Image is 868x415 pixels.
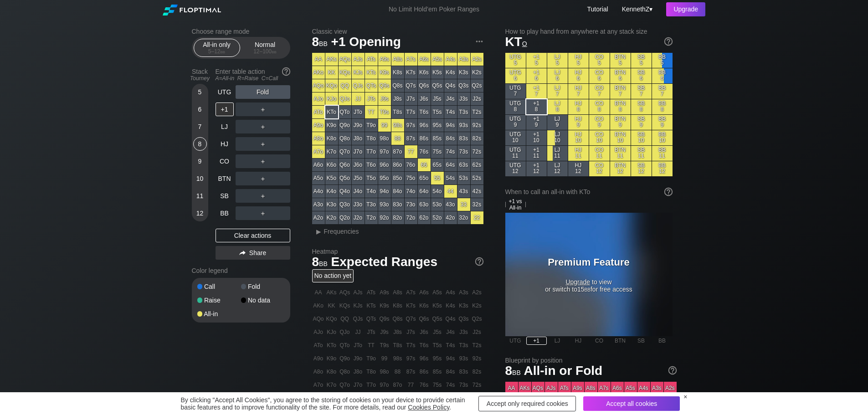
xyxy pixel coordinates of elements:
[325,145,338,158] div: K7o
[457,53,470,66] div: A3s
[339,172,351,184] div: Q5o
[352,53,365,66] div: AJs
[325,79,338,92] div: KQo
[365,92,378,105] div: JTs
[221,48,226,55] span: bb
[631,161,652,176] div: SB 12
[652,53,673,68] div: BB 5
[589,53,610,68] div: CO 5
[663,187,673,197] img: help.32db89a4.svg
[526,99,547,114] div: +1 8
[352,119,365,132] div: J9o
[418,172,431,184] div: 65o
[352,198,365,211] div: J3o
[339,211,351,224] div: Q2o
[444,106,457,118] div: T4s
[339,66,351,79] div: KQs
[474,256,484,266] img: help.32db89a4.svg
[478,396,576,411] div: Accept only required cookies
[526,161,547,176] div: +1 12
[431,132,444,145] div: 85s
[325,66,338,79] div: KK
[568,146,589,161] div: HJ 11
[236,102,290,116] div: ＋
[610,84,631,99] div: BTN 7
[457,159,470,171] div: 63s
[339,92,351,105] div: QJo
[405,159,417,171] div: 76o
[652,161,673,176] div: BB 12
[339,145,351,158] div: Q7o
[610,99,631,114] div: BTN 8
[418,132,431,145] div: 86s
[652,146,673,161] div: BB 11
[418,145,431,158] div: 76s
[444,145,457,158] div: 74s
[457,211,470,224] div: 32o
[339,106,351,118] div: QTo
[471,53,483,66] div: A2s
[391,185,404,198] div: 84o
[312,211,325,224] div: A2o
[610,161,631,176] div: BTN 12
[339,185,351,198] div: Q4o
[391,106,404,118] div: T8s
[471,159,483,171] div: 62s
[589,84,610,99] div: CO 7
[568,84,589,99] div: HJ 7
[325,119,338,132] div: K9o
[236,120,290,133] div: ＋
[547,115,568,130] div: LJ 9
[378,132,391,145] div: 98o
[193,102,207,116] div: 6
[444,159,457,171] div: 64s
[547,130,568,145] div: LJ 10
[216,75,290,82] div: A=All-in R=Raise C=Call
[431,66,444,79] div: K5s
[589,130,610,145] div: CO 10
[391,159,404,171] div: 86o
[431,159,444,171] div: 65s
[198,48,236,55] div: 5 – 12
[365,79,378,92] div: QTs
[239,251,246,256] img: share.864f2f62.svg
[652,115,673,130] div: BB 9
[325,185,338,198] div: K4o
[236,85,290,99] div: Fold
[352,106,365,118] div: JTo
[313,226,325,237] div: ▸
[405,211,417,224] div: 72o
[197,283,241,290] div: Call
[444,66,457,79] div: K4s
[568,130,589,145] div: HJ 10
[378,53,391,66] div: A9s
[236,154,290,168] div: ＋
[216,189,234,203] div: SB
[471,92,483,105] div: J2s
[431,92,444,105] div: J5s
[431,79,444,92] div: Q5s
[352,132,365,145] div: J8o
[391,119,404,132] div: 98s
[405,119,417,132] div: 97s
[471,198,483,211] div: 32s
[405,145,417,158] div: 77
[378,159,391,171] div: 96o
[526,53,547,68] div: +1 5
[547,146,568,161] div: LJ 11
[319,38,328,48] span: bb
[431,185,444,198] div: 54o
[236,172,290,185] div: ＋
[547,68,568,83] div: LJ 6
[339,159,351,171] div: Q6o
[192,28,290,35] h2: Choose range mode
[431,211,444,224] div: 52o
[405,198,417,211] div: 73o
[246,48,284,55] div: 12 – 100
[652,130,673,145] div: BB 10
[325,132,338,145] div: K8o
[547,84,568,99] div: LJ 7
[505,28,673,35] h2: How to play hand from anywhere at any stack size
[431,106,444,118] div: T5s
[378,106,391,118] div: T9s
